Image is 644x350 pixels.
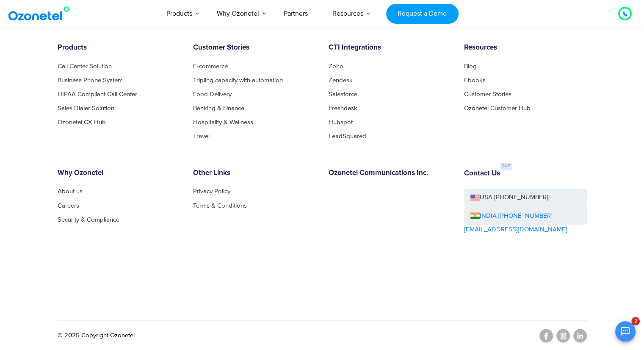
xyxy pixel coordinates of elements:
[329,105,357,111] a: Freshdesk
[386,4,459,24] a: Request a Demo
[193,133,210,139] a: Travel
[58,77,123,83] a: Business Phone System
[58,119,106,125] a: Ozonetel CX Hub
[329,119,353,125] a: Hubspot
[58,202,79,208] a: Careers
[464,225,567,234] a: [EMAIL_ADDRESS][DOMAIN_NAME]
[193,202,247,208] a: Terms & Conditions
[329,169,451,178] h6: Ozonetel Communications Inc.
[193,119,253,125] a: Hospitality & Wellness
[58,91,137,97] a: HIPAA Compliant Call Center
[329,133,366,139] a: LeadSquared
[464,44,587,52] h6: Resources
[470,211,553,221] a: INDIA [PHONE_NUMBER]
[329,77,353,83] a: Zendesk
[193,105,244,111] a: Banking & Finance
[193,169,316,178] h6: Other Links
[464,91,511,97] a: Customer Stories
[464,169,500,178] h6: Contact Us
[193,44,316,52] h6: Customer Stories
[193,77,283,83] a: Tripling capacity with automation
[193,188,230,194] a: Privacy Policy
[329,63,343,69] a: Zoho
[193,63,228,69] a: E-commerce
[58,216,119,222] a: Security & Compliance
[58,105,114,111] a: Sales Dialer Solution
[329,91,357,97] a: Salesforce
[58,169,180,178] h6: Why Ozonetel
[464,77,486,83] a: Ebooks
[58,331,135,340] p: © 2025 Copyright Ozonetel
[58,188,83,194] a: About us
[58,44,180,52] h6: Products
[615,321,636,342] button: Open chat
[470,194,480,201] img: us-flag.png
[464,63,477,69] a: Blog
[58,63,112,69] a: Call Center Solution
[329,44,451,52] h6: CTI Integrations
[631,317,640,325] span: 2
[464,105,531,111] a: Ozonetel Customer Hub
[464,189,587,207] a: USA [PHONE_NUMBER]
[470,212,480,219] img: ind-flag.png
[193,91,232,97] a: Food Delivery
